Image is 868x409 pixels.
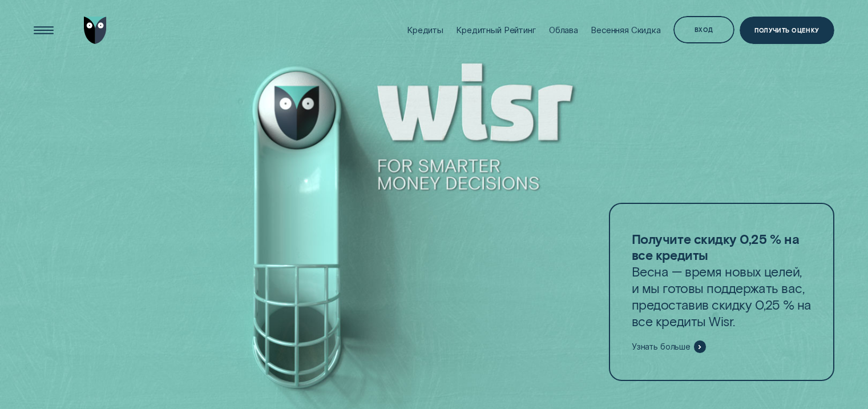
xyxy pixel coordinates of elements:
[609,203,835,381] a: Получите скидку 0,25 % на все кредитыВесна — время новых целей, и мы готовы поддержать вас, предо...
[30,17,57,44] button: Открыть меню
[632,342,691,351] ya-tr-span: Узнать больше
[673,16,734,43] button: Вход
[407,25,443,35] ya-tr-span: Кредиты
[740,17,835,44] a: Получить Оценку
[632,231,799,263] ya-tr-span: Получите скидку 0,25 % на все кредиты
[591,25,661,35] ya-tr-span: Весенняя Скидка
[549,25,578,35] ya-tr-span: Облава
[632,263,812,329] ya-tr-span: Весна — время новых целей, и мы готовы поддержать вас, предоставив скидку 0,25 % на все кредиты W...
[84,17,107,44] img: Мудрый
[456,25,536,35] ya-tr-span: Кредитный Рейтинг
